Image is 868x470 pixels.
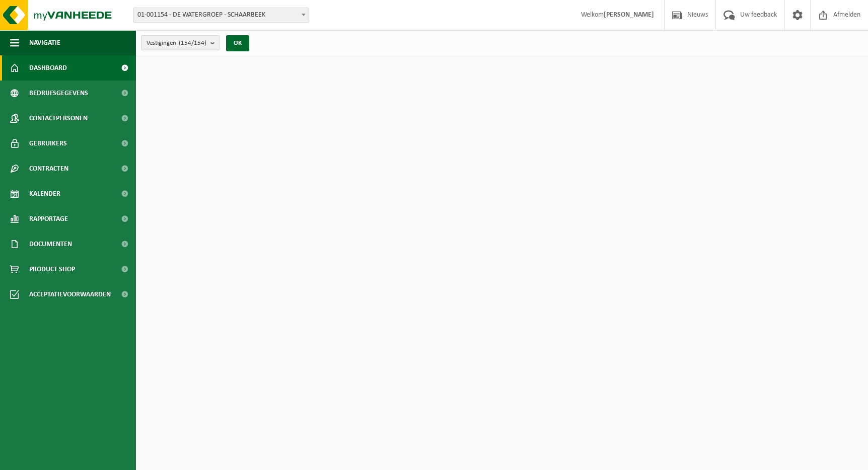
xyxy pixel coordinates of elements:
[604,11,654,19] strong: [PERSON_NAME]
[29,282,111,307] span: Acceptatievoorwaarden
[29,206,68,231] span: Rapportage
[29,131,67,156] span: Gebruikers
[29,81,88,106] span: Bedrijfsgegevens
[29,30,60,55] span: Navigatie
[29,181,60,206] span: Kalender
[226,35,249,51] button: OK
[141,35,220,50] button: Vestigingen(154/154)
[29,231,72,257] span: Documenten
[29,257,75,282] span: Product Shop
[147,36,206,51] span: Vestigingen
[179,40,206,46] count: (154/154)
[133,8,309,22] span: 01-001154 - DE WATERGROEP - SCHAARBEEK
[29,106,88,131] span: Contactpersonen
[133,8,309,23] span: 01-001154 - DE WATERGROEP - SCHAARBEEK
[29,55,67,81] span: Dashboard
[29,156,68,181] span: Contracten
